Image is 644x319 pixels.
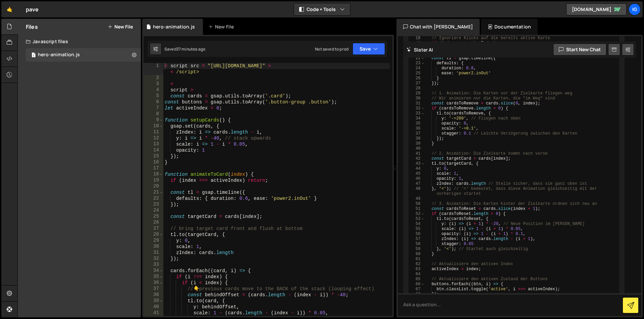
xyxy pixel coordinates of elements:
div: 32 [144,256,163,262]
div: 41 [144,310,163,316]
div: Documentation [481,19,538,35]
div: 27 [409,81,425,86]
div: 21 [144,189,163,195]
div: 39 [144,298,163,304]
div: ig [629,3,641,15]
div: 39 [409,141,425,146]
div: 13 [144,141,163,147]
div: 15 [144,153,163,159]
div: Saved [164,46,205,52]
div: 40 [409,146,425,151]
div: 29 [409,91,425,96]
div: 63 [409,267,425,272]
h2: Slater AI [407,47,433,53]
div: 47 [409,181,425,186]
div: Javascript files [18,35,141,48]
div: 1 [144,63,163,75]
div: 40 [144,304,163,310]
div: 49 [409,196,425,202]
div: 26 [144,220,163,226]
div: 18 [144,171,163,177]
div: 2 [144,75,163,81]
div: 35 [409,121,425,126]
div: 20 [144,183,163,189]
div: 56 [409,232,425,237]
div: 34 [144,268,163,274]
button: New File [108,24,133,29]
div: 36 [144,280,163,286]
div: 65 [409,277,425,282]
div: 57 [409,237,425,242]
div: 37 minutes ago [176,46,205,52]
div: 43 [409,161,425,166]
div: 8 [144,111,163,117]
div: 7 [144,105,163,111]
div: 38 [409,136,425,141]
div: 52 [409,212,425,217]
button: Code + Tools [294,3,350,15]
div: 35 [144,274,163,280]
div: 24 [409,66,425,71]
div: 48 [409,186,425,196]
div: 14 [144,147,163,153]
div: Not saved to prod [315,46,348,52]
div: 34 [409,116,425,121]
div: 27 [144,226,163,232]
div: hero-animation.js [38,52,80,58]
div: 37 [144,286,163,292]
div: 54 [409,222,425,227]
div: 44 [409,166,425,171]
span: 1 [32,53,36,58]
div: 25 [409,71,425,76]
div: 61 [409,257,425,262]
div: 33 [409,111,425,116]
div: 51 [409,207,425,212]
div: 38 [144,292,163,298]
div: 3 [144,81,163,87]
div: 24 [144,208,163,214]
div: 5 [144,93,163,99]
div: 30 [409,96,425,101]
div: 22 [144,195,163,202]
div: 25 [144,214,163,220]
div: pave [26,5,39,13]
a: 🤙 [1,1,18,17]
div: 41 [409,151,425,156]
div: 22 [409,56,425,61]
div: 60 [409,252,425,257]
div: 9 [144,117,163,123]
div: 33 [144,262,163,268]
div: 18 [409,36,425,41]
div: 46 [409,176,425,181]
div: 42 [409,156,425,161]
button: Start new chat [553,44,606,56]
div: 23 [409,61,425,66]
div: 67 [409,287,425,292]
div: 45 [409,171,425,176]
div: 10 [144,123,163,129]
div: 19 [144,177,163,183]
div: 16663/45449.js [26,48,141,62]
div: 6 [144,99,163,105]
div: 23 [144,202,163,208]
div: 26 [409,76,425,81]
div: 29 [144,238,163,244]
div: 17 [144,165,163,171]
button: Save [353,43,385,55]
div: 30 [144,244,163,250]
div: 53 [409,217,425,222]
div: 28 [144,232,163,238]
div: New File [208,23,236,30]
h2: Files [26,23,38,30]
a: [DOMAIN_NAME] [566,3,627,15]
div: 4 [144,87,163,93]
div: 16 [144,159,163,165]
div: 62 [409,262,425,267]
div: 32 [409,106,425,111]
div: 58 [409,242,425,247]
div: 28 [409,86,425,91]
div: hero-animation.js [153,23,195,30]
div: Chat with [PERSON_NAME] [396,19,480,35]
div: 36 [409,126,425,131]
div: 66 [409,282,425,287]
